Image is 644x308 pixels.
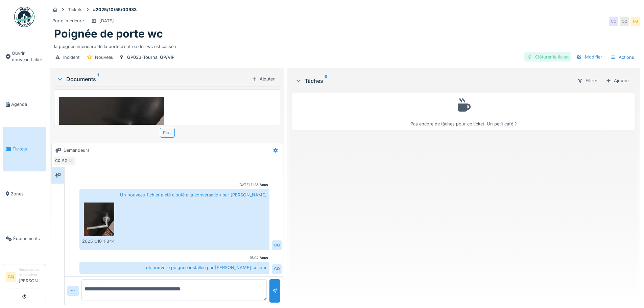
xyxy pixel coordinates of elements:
a: Tickets [3,127,46,171]
a: Équipements [3,216,46,261]
a: CQ Responsable demandeur[PERSON_NAME] [6,267,43,288]
div: LL [67,156,76,165]
div: 15:04 [250,255,259,260]
a: Agenda [3,82,46,127]
div: Incident [63,54,79,61]
div: Ajouter [249,74,278,84]
img: 6wu6qwfc8ibu0y2dp6a9i094lhlz [84,203,114,236]
img: Badge_color-CXgf-gQk.svg [14,7,34,27]
span: Ouvrir nouveau ticket [12,50,43,63]
div: Vous [260,255,268,260]
div: Responsable demandeur [19,267,43,278]
sup: 1 [97,75,99,83]
div: CQ [620,17,629,26]
a: Ouvrir nouveau ticket [3,31,46,82]
div: Demandeurs [64,147,90,153]
strong: #2025/10/55/00933 [90,6,139,13]
div: 20251010_113442.jpg [82,238,116,244]
div: [DATE] [99,18,114,24]
h1: Poignée de porte wc [54,27,163,40]
div: Pas encore de tâches pour ce ticket. Un petit café ? [297,96,630,127]
div: Modifier [574,52,605,62]
span: Tickets [13,146,43,152]
span: Équipements [13,235,43,242]
div: Tickets [68,6,82,13]
div: Plus [160,128,175,138]
div: Un nouveau fichier a été ajouté à la conversation par [PERSON_NAME] [79,189,269,250]
div: Documents [57,75,249,83]
div: Vous [260,182,268,187]
div: CQ [272,264,282,274]
div: FG [630,17,640,26]
div: Filtrer [574,76,600,86]
div: [DATE] 11:35 [238,182,259,187]
div: Actions [607,52,637,62]
span: Agenda [11,101,43,108]
div: la poignée intérieure de la porte d’entrée des wc est cassée [54,41,636,50]
div: Porte intérieure [52,18,84,24]
span: Zones [11,191,43,197]
div: CQ [609,17,618,26]
div: Ajouter [603,76,632,85]
div: GP033-Tournai GP/VIP [127,54,174,61]
img: 6wu6qwfc8ibu0y2dp6a9i094lhlz [59,97,164,176]
div: FG [60,156,69,165]
div: CQ [53,156,63,165]
div: CQ [272,240,282,250]
div: Clôturer le ticket [524,52,571,62]
a: Zones [3,171,46,216]
div: Nouveau [95,54,114,61]
div: ok nouvelle poignée installée par [PERSON_NAME] ce jour [79,262,269,274]
li: CQ [6,272,16,282]
li: [PERSON_NAME] [19,267,43,287]
sup: 0 [325,77,328,85]
div: Tâches [295,77,572,85]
